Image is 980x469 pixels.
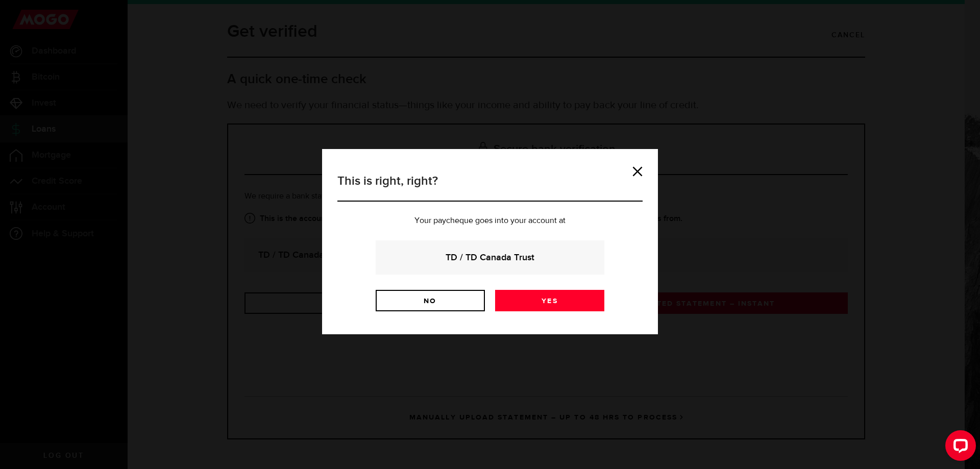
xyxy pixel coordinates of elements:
[337,172,643,202] h3: This is right, right?
[389,251,591,264] strong: TD / TD Canada Trust
[376,290,485,311] a: No
[937,426,980,469] iframe: LiveChat chat widget
[337,217,643,225] p: Your paycheque goes into your account at
[495,290,604,311] a: Yes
